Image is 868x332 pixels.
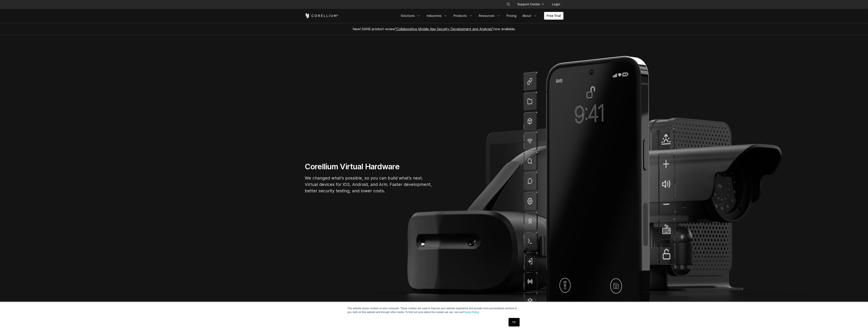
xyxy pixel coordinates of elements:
a: About [520,12,540,20]
a: Support Center [514,0,547,8]
p: This website stores cookies on your computer. These cookies are used to improve your website expe... [347,306,521,314]
a: Products [451,12,475,20]
div: Navigation Menu [398,12,563,20]
a: "Collaborative Mobile App Security Development and Analysis" [395,27,493,31]
a: Resources [476,12,503,20]
a: OK [509,318,519,326]
a: Privacy Policy. [463,311,479,314]
a: Solutions [398,12,423,20]
a: Industries [424,12,450,20]
a: Login [549,0,563,8]
a: Corellium Home [305,13,339,18]
p: We changed what's possible, so you can build what's next. Virtual devices for iOS, Android, and A... [305,175,432,194]
a: Free Trial [544,12,563,20]
h1: Corellium Virtual Hardware [305,162,432,171]
button: Search [505,0,512,8]
a: Pricing [504,12,519,20]
span: New! SANS product review now available. [353,27,516,31]
div: Navigation Menu [501,0,563,8]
